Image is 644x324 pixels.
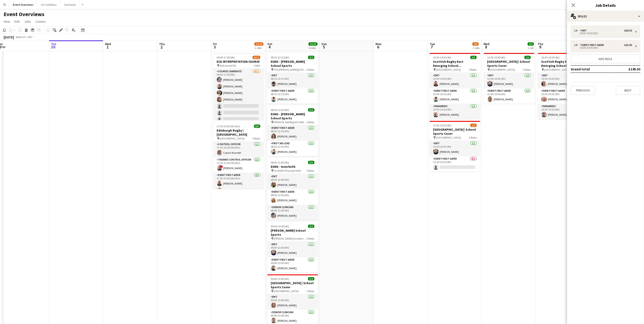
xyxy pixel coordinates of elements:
[571,54,640,63] button: Add role
[60,0,80,9] button: Taymouth
[616,86,640,95] button: Next
[624,29,632,32] div: £82.50
[4,35,14,39] div: [DATE]
[567,11,644,22] div: Roles
[14,19,20,24] span: Edit
[613,65,640,73] td: £145.50
[2,19,12,24] a: View
[36,19,46,24] span: Comms
[580,29,589,32] div: EMT
[580,43,606,47] div: Event First Aider
[574,32,632,34] div: 14:30-19:30 (5h)
[574,29,580,32] div: 1 x
[37,0,60,9] button: On Call Rotas
[571,86,595,95] button: Previous
[13,19,22,24] a: Edit
[22,19,33,24] a: Jobs
[624,43,632,47] div: £63.00
[567,2,644,8] h3: Job Details
[28,35,33,39] div: BST
[4,11,44,18] h1: Event Overviews
[4,19,10,24] span: View
[9,0,37,9] button: Event Overviews
[24,19,31,24] span: Jobs
[574,43,580,47] div: 1 x
[574,47,632,49] div: 14:30-19:30 (5h)
[15,35,26,39] span: Week 39
[571,65,613,73] td: Grand total
[34,19,48,24] a: Comms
